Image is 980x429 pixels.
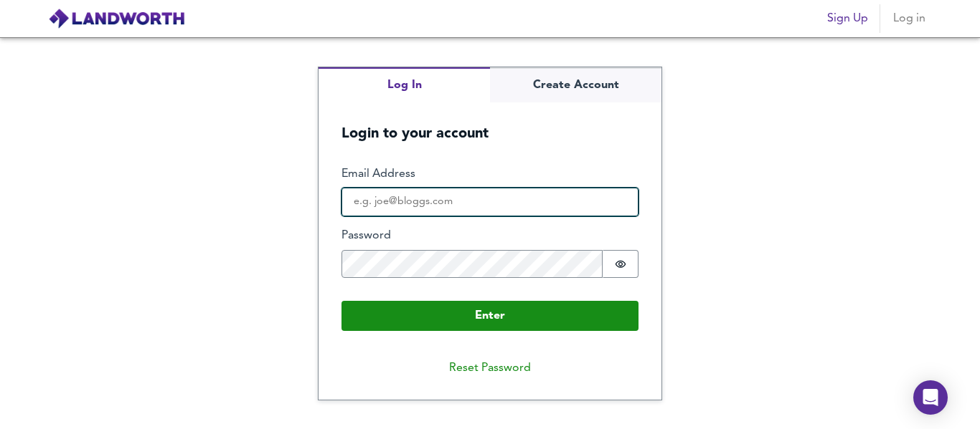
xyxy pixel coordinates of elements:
[821,4,874,33] button: Sign Up
[892,9,926,29] span: Log in
[341,228,639,244] label: Password
[886,4,932,33] button: Log in
[341,188,639,216] input: e.g. joe@bloggs.com
[603,250,639,279] button: Show password
[490,67,661,102] button: Create Account
[341,301,639,331] button: Enter
[319,102,661,143] h5: Login to your account
[438,354,542,382] button: Reset Password
[827,9,868,29] span: Sign Up
[319,67,490,102] button: Log In
[341,166,639,183] label: Email Address
[913,380,948,415] div: Open Intercom Messenger
[48,8,185,29] img: logo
